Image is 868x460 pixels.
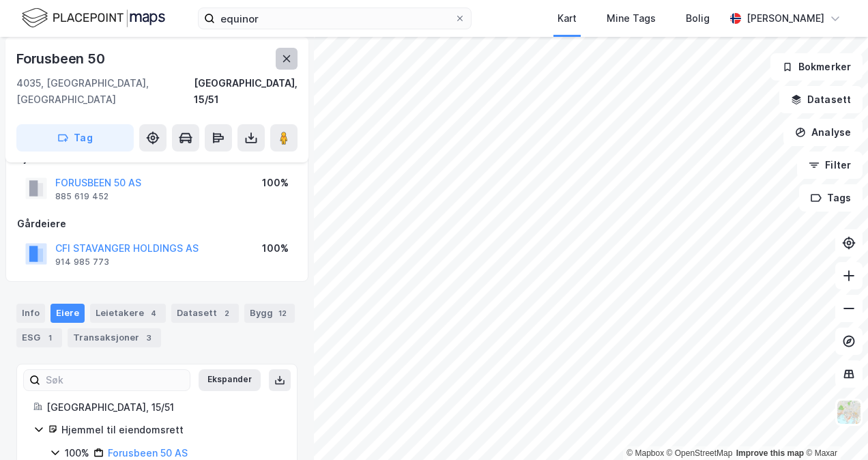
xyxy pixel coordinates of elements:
[779,86,863,113] button: Datasett
[797,152,863,179] button: Filter
[607,10,656,27] div: Mine Tags
[667,448,733,458] a: OpenStreetMap
[17,216,297,232] div: Gårdeiere
[50,304,85,323] div: Eiere
[16,75,194,108] div: 4035, [GEOGRAPHIC_DATA], [GEOGRAPHIC_DATA]
[108,447,188,459] a: Forusbeen 50 AS
[244,304,295,323] div: Bygg
[43,331,57,345] div: 1
[68,328,161,347] div: Transaksjoner
[46,399,280,416] div: [GEOGRAPHIC_DATA], 15/51
[90,304,166,323] div: Leietakere
[40,370,190,390] input: Søk
[142,331,156,345] div: 3
[16,328,62,347] div: ESG
[686,10,710,27] div: Bolig
[16,304,45,323] div: Info
[626,448,664,458] a: Mapbox
[262,175,289,191] div: 100%
[262,240,289,257] div: 100%
[55,257,109,268] div: 914 985 773
[783,119,863,146] button: Analyse
[61,422,280,438] div: Hjemmel til eiendomsrett
[747,10,824,27] div: [PERSON_NAME]
[22,6,165,30] img: logo.f888ab2527a4732fd821a326f86c7f29.svg
[16,124,134,152] button: Tag
[171,304,239,323] div: Datasett
[199,369,261,391] button: Ekspander
[194,75,298,108] div: [GEOGRAPHIC_DATA], 15/51
[558,10,577,27] div: Kart
[220,306,233,320] div: 2
[215,8,454,29] input: Søk på adresse, matrikkel, gårdeiere, leietakere eller personer
[800,394,868,460] iframe: Chat Widget
[736,448,804,458] a: Improve this map
[276,306,289,320] div: 12
[55,191,108,202] div: 885 619 452
[770,53,863,81] button: Bokmerker
[147,306,160,320] div: 4
[16,48,108,70] div: Forusbeen 50
[799,184,863,212] button: Tags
